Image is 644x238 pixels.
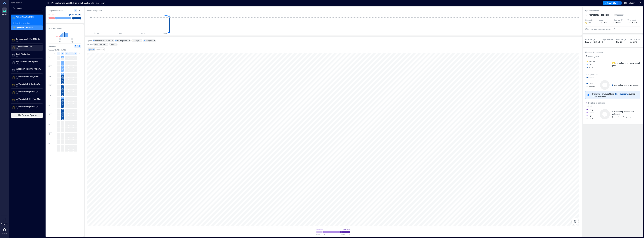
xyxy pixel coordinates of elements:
span: Above % [73,19,81,21]
button: Peak [74,45,81,48]
p: [GEOGRAPHIC_DATA] [US_STATE] [16,68,41,70]
span: / ft² [618,22,621,24]
div: Lounge [134,40,139,42]
span: 4 meeting rooms [615,93,629,95]
h3: Meeting Room Usage [585,51,640,54]
p: Alpharetta - 1st Floor [84,1,105,4]
span: T [62,52,63,55]
div: 1 [154,40,155,42]
span: 5p [49,142,50,144]
p: 2 Floors [16,78,41,80]
p: Analytics [2,13,7,15]
div: Underuse [49,13,55,16]
button: Fidelity [623,1,636,5]
span: Alpharetta - 1st Floor [589,13,609,16]
div: 3+ ppl [589,66,593,69]
span: 30 [615,21,617,24]
p: My Spaces [11,1,43,4]
span: F [75,52,76,55]
div: Heavy use [343,228,350,231]
div: Light use [316,228,323,231]
span: 10a [49,75,51,77]
text: [DATE] [118,33,122,34]
p: 3 Floors [16,93,41,95]
div: 2 ppl [589,63,592,66]
div: 8a - 6p [616,40,627,43]
span: 29 [62,77,64,80]
span: 28 [62,106,64,108]
span: 26 [62,97,64,99]
span: 3p [49,123,50,125]
span: Below % [316,233,325,235]
div: There were always at least available during this period [592,93,639,97]
text: [DATE] [95,33,99,34]
span: 32 [62,94,64,96]
span: 38 [62,89,64,92]
span: 11a [49,85,51,87]
span: 8a [49,56,50,58]
span: Week of [DATE] - [DATE] [49,49,81,51]
span: 39 [62,87,64,89]
span: 35 [62,116,64,118]
span: 38 [62,92,64,94]
span: 17 [62,63,64,65]
p: / [78,1,79,4]
h3: Calendar [49,45,56,48]
span: Below % [49,19,57,21]
span: $ [628,22,629,24]
button: Spaces [88,48,95,51]
span: 29 [62,109,64,111]
span: 35 [62,104,64,106]
div: Types [87,39,92,42]
span: T [71,52,71,55]
span: Spaces [88,48,95,50]
div: Hour Range [616,38,626,40]
span: S [54,52,55,55]
div: Cost per ft² [613,19,623,21]
span: Heatmap [96,48,104,50]
span: [DATE] - [DATE] [585,41,600,43]
span: $ [613,22,614,24]
span: 23 [62,65,64,68]
div: 1 person [589,60,595,63]
div: Reception [146,40,153,42]
span: 28 [62,111,64,113]
span: 0% [612,62,615,64]
div: Labels [87,43,93,45]
p: 1 Floor [16,100,41,103]
span: 12p [49,94,51,96]
div: 6 [106,43,108,45]
button: Heatmap [95,48,104,51]
div: Enclosed Workspace [95,40,110,42]
span: 1p [49,104,50,106]
p: 4 Floors [16,55,41,58]
a: Analytics [1,7,8,16]
h3: Space Selection [585,9,640,12]
div: Date Range [585,38,595,40]
span: 30 [62,118,64,120]
p: Commonwealth Pier [GEOGRAPHIC_DATA] [16,38,41,40]
span: 4p [49,133,50,135]
p: 1 Floor [16,18,41,20]
text: [DATE] [164,33,168,34]
div: Duration of daily use [588,101,605,104]
p: [GEOGRAPHIC_DATA][PERSON_NAME] [16,60,41,63]
p: 3 Floors [16,48,41,50]
div: Area [599,19,603,21]
button: $ 30 / ft² [613,21,626,24]
div: 1P Focus Room [94,43,105,45]
a: Floorplans [0,216,9,226]
p: Alpharetta Wealth Hub [55,1,77,4]
div: Data Interval [630,38,640,40]
span: Above % [341,233,350,235]
span: 40 [62,85,64,87]
div: Meeting size [588,55,599,58]
div: Available [589,85,595,88]
p: 1 Floor [16,70,41,73]
span: ID [588,28,590,31]
div: spc_1491070974781555540 [591,28,611,31]
span: 119,211 [629,21,637,24]
h3: Target Utilization [49,9,81,12]
span: 0 [612,84,613,86]
div: 4 [128,40,130,42]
